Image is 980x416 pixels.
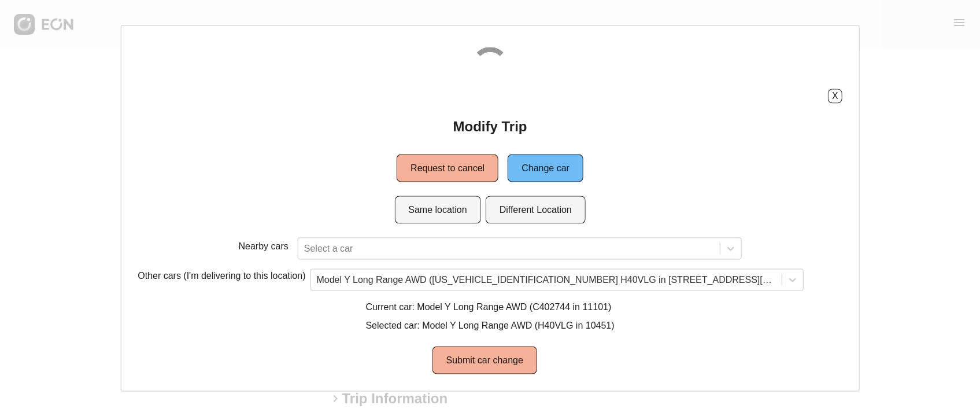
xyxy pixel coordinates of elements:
p: Current car: Model Y Long Range AWD (C402744 in 11101) [365,300,614,314]
button: Submit car change [432,346,537,374]
p: Other cars (I'm delivering to this location) [138,268,305,286]
button: Different Location [486,196,586,223]
h2: Modify Trip [453,117,527,135]
p: Nearby cars [239,239,289,253]
button: Request to cancel [397,154,498,182]
p: Selected car: Model Y Long Range AWD (H40VLG in 10451) [365,318,614,332]
button: Change car [508,154,583,182]
button: X [828,89,842,103]
button: Same location [394,196,480,223]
